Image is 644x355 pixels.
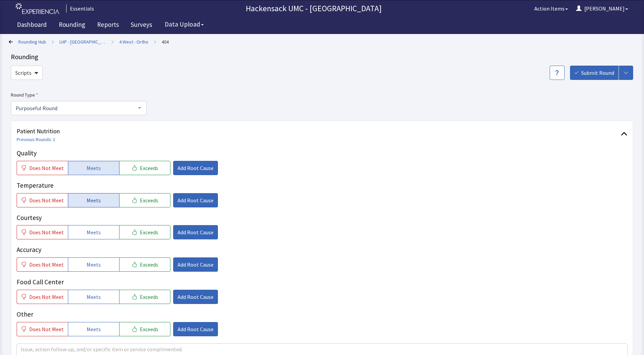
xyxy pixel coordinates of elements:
[87,260,101,269] span: Meets
[29,228,64,236] span: Does Not Meet
[68,193,119,207] button: Meets
[68,257,119,272] button: Meets
[173,193,218,207] button: Add Root Cause
[17,290,68,304] button: Does Not Meet
[17,257,68,272] button: Does Not Meet
[17,322,68,336] button: Does Not Meet
[17,277,627,287] p: Food Call Center
[54,17,90,34] a: Rounding
[29,164,64,172] span: Does Not Meet
[140,228,158,236] span: Exceeds
[126,17,157,34] a: Surveys
[97,3,530,14] p: Hackensack UMC - [GEOGRAPHIC_DATA]
[11,91,147,99] label: Round Type
[92,17,124,34] a: Reports
[87,293,101,301] span: Meets
[17,136,55,142] a: Previous Rounds: 1
[173,225,218,239] button: Add Root Cause
[162,38,169,45] a: 404
[66,4,94,13] div: Essentials
[173,322,218,336] button: Add Root Cause
[29,293,64,301] span: Does Not Meet
[68,290,119,304] button: Meets
[17,213,627,223] p: Courtesy
[178,260,214,269] span: Add Root Cause
[161,18,208,31] button: Data Upload
[140,325,158,333] span: Exceeds
[11,52,633,62] div: Rounding
[570,66,619,80] button: Submit Round
[119,322,170,336] button: Exceeds
[29,260,64,269] span: Does Not Meet
[18,38,46,45] a: Rounding Hub
[68,225,119,239] button: Meets
[87,325,101,333] span: Meets
[178,164,214,172] span: Add Root Cause
[173,290,218,304] button: Add Root Cause
[17,309,627,319] p: Other
[154,35,156,49] span: >
[59,38,106,45] a: LHP - [GEOGRAPHIC_DATA]
[16,3,59,14] img: experiencia_logo.png
[87,164,101,172] span: Meets
[119,257,170,272] button: Exceeds
[581,69,614,77] span: Submit Round
[178,196,214,204] span: Add Root Cause
[111,35,114,49] span: >
[140,164,158,172] span: Exceeds
[178,293,214,301] span: Add Root Cause
[530,2,572,15] button: Action Items
[87,196,101,204] span: Meets
[572,2,632,15] button: [PERSON_NAME]
[17,148,627,158] p: Quality
[119,161,170,175] button: Exceeds
[119,38,148,45] a: 4 West - Ortho
[29,196,64,204] span: Does Not Meet
[12,17,52,34] a: Dashboard
[173,257,218,272] button: Add Root Cause
[173,161,218,175] button: Add Root Cause
[140,293,158,301] span: Exceeds
[11,66,43,80] button: Scripts
[17,225,68,239] button: Does Not Meet
[17,193,68,207] button: Does Not Meet
[140,260,158,269] span: Exceeds
[14,104,133,112] span: Purposeful Round
[119,225,170,239] button: Exceeds
[178,228,214,236] span: Add Root Cause
[68,161,119,175] button: Meets
[140,196,158,204] span: Exceeds
[119,193,170,207] button: Exceeds
[178,325,214,333] span: Add Root Cause
[68,322,119,336] button: Meets
[29,325,64,333] span: Does Not Meet
[17,161,68,175] button: Does Not Meet
[15,69,32,77] span: Scripts
[17,181,627,190] p: Temperature
[17,126,621,136] span: Patient Nutrition
[17,245,627,255] p: Accuracy
[52,35,54,49] span: >
[119,290,170,304] button: Exceeds
[87,228,101,236] span: Meets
